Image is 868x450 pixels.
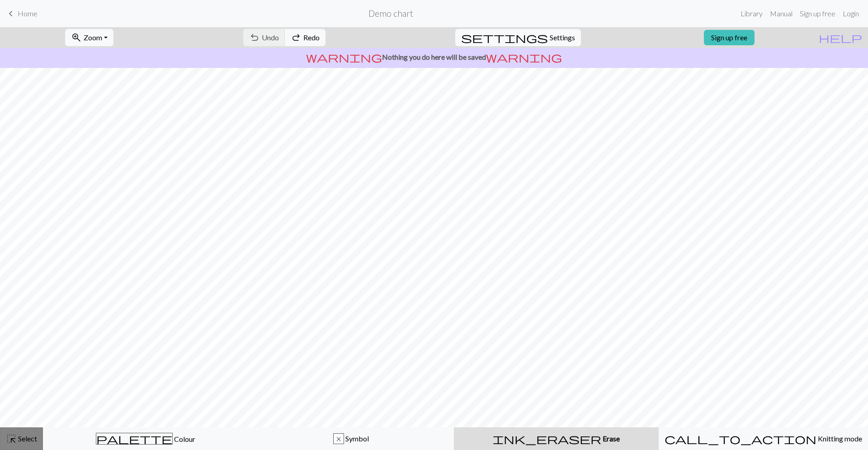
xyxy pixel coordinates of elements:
[43,427,249,450] button: Colour
[173,435,195,443] span: Colour
[455,29,581,46] button: SettingsSettings
[665,432,816,445] span: call_to_action
[839,5,863,23] a: Login
[659,427,868,450] button: Knitting mode
[796,5,839,23] a: Sign up free
[819,31,862,44] span: help
[486,51,562,63] span: warning
[461,31,548,44] span: settings
[5,7,16,20] span: keyboard_arrow_left
[5,6,38,21] a: Home
[303,33,320,42] span: Redo
[334,434,344,445] div: x
[306,51,382,63] span: warning
[704,30,755,45] a: Sign up free
[18,9,38,18] span: Home
[4,52,864,62] p: Nothing you do here will be saved
[249,427,454,450] button: x Symbol
[368,8,413,19] h2: Demo chart
[285,29,325,46] button: Redo
[17,434,37,443] span: Select
[71,31,82,44] span: zoom_in
[461,32,548,43] i: Settings
[344,434,369,443] span: Symbol
[96,432,172,445] span: palette
[550,32,575,43] span: Settings
[291,31,302,44] span: redo
[454,427,659,450] button: Erase
[766,5,796,23] a: Manual
[6,432,17,445] span: highlight_alt
[493,432,601,445] span: ink_eraser
[737,5,766,23] a: Library
[816,434,862,443] span: Knitting mode
[84,33,102,42] span: Zoom
[65,29,113,46] button: Zoom
[601,434,620,443] span: Erase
